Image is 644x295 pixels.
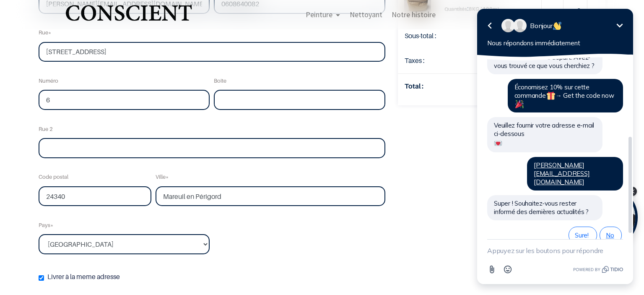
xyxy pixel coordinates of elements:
[28,199,122,216] span: Super ! Souhaitez-vous rester informé des dernières actualités ?
[39,271,120,282] label: Livrer à la meme adresse
[18,261,34,277] button: Attach file button
[306,10,332,19] span: Peinture
[405,82,423,90] strong: Total :
[39,72,58,90] label: Numéro
[39,275,44,281] input: Livrer à la meme adresse
[64,21,96,30] span: Bonjour
[392,10,436,19] span: Notre histoire
[28,121,130,147] span: Veuillez fournir votre adresse e-mail ci-dessous
[87,22,95,30] img: 👋
[21,39,114,47] span: Nous répondons immédiatement
[39,120,53,138] label: Rue 2
[28,139,36,147] img: 💌
[398,23,508,48] td: Sous-total :
[34,261,49,277] button: Open Emoji picker
[80,91,89,100] img: 🎁
[102,227,131,244] button: Sure!
[39,24,51,42] label: Rue
[145,17,162,34] button: Réduire
[107,264,157,274] a: Powered by Tidio.
[214,72,226,90] label: Boîte
[39,168,68,186] label: Code postal
[21,240,157,261] textarea: New message
[156,168,169,186] label: Ville
[48,83,148,108] span: Économisez 10% sur cette commande → Get the code now
[398,48,508,73] td: Taxes :
[68,161,123,186] a: [PERSON_NAME][EMAIL_ADDRESS][DOMAIN_NAME]
[39,216,53,234] label: Pays
[140,231,149,239] span: No
[350,10,382,19] span: Nettoyant
[109,231,125,239] span: Sure!
[133,227,156,244] button: No
[49,100,57,108] img: 🎉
